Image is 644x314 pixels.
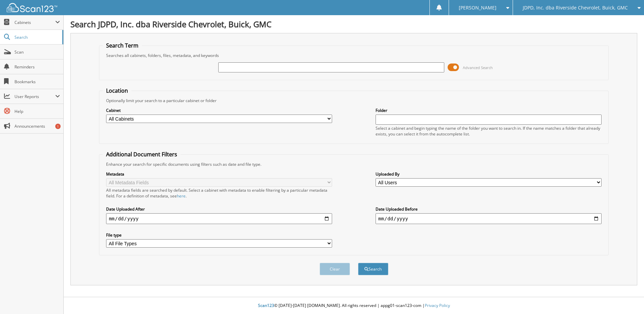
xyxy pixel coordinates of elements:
[7,3,57,12] img: scan123-logo-white.svg
[376,206,602,212] label: Date Uploaded Before
[463,65,493,70] span: Advanced Search
[14,123,60,129] span: Announcements
[258,303,274,308] span: Scan123
[106,187,332,199] div: All metadata fields are searched by default. Select a cabinet with metadata to enable filtering b...
[14,79,60,85] span: Bookmarks
[103,161,605,167] div: Enhance your search for specific documents using filters such as date and file type.
[106,206,332,212] label: Date Uploaded After
[70,19,637,30] h1: Search JDPD, Inc. dba Riverside Chevrolet, Buick, GMC
[106,232,332,238] label: File type
[320,263,350,275] button: Clear
[376,213,602,224] input: end
[14,64,60,70] span: Reminders
[376,107,602,113] label: Folder
[14,108,60,114] span: Help
[106,213,332,224] input: start
[106,171,332,177] label: Metadata
[523,6,628,10] span: JDPD, Inc. dba Riverside Chevrolet, Buick, GMC
[103,42,142,49] legend: Search Term
[106,107,332,113] label: Cabinet
[55,124,61,129] div: 1
[103,53,605,58] div: Searches all cabinets, folders, files, metadata, and keywords
[358,263,388,275] button: Search
[459,6,496,10] span: [PERSON_NAME]
[376,171,602,177] label: Uploaded By
[177,193,186,199] a: here
[14,20,55,25] span: Cabinets
[103,151,181,158] legend: Additional Document Filters
[14,94,55,99] span: User Reports
[14,34,59,40] span: Search
[425,303,450,308] a: Privacy Policy
[103,98,605,103] div: Optionally limit your search to a particular cabinet or folder
[14,49,60,55] span: Scan
[376,125,602,137] div: Select a cabinet and begin typing the name of the folder you want to search in. If the name match...
[103,87,131,94] legend: Location
[64,297,644,314] div: © [DATE]-[DATE] [DOMAIN_NAME]. All rights reserved | appg01-scan123-com |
